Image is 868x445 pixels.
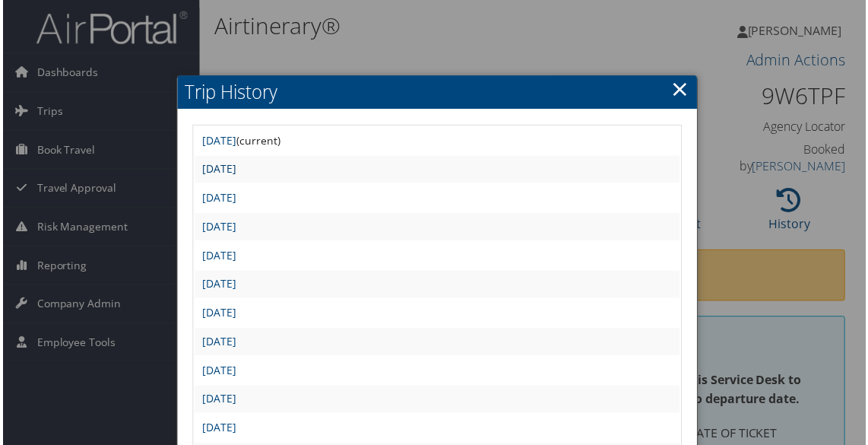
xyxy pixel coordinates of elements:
td: (current) [193,128,681,155]
h2: Trip History [176,76,699,110]
a: [DATE] [201,336,235,351]
a: [DATE] [201,423,235,437]
a: [DATE] [201,192,235,206]
a: [DATE] [201,134,235,148]
a: [DATE] [201,250,235,264]
a: [DATE] [201,394,235,408]
a: [DATE] [201,163,235,177]
a: [DATE] [201,307,235,322]
a: [DATE] [201,278,235,293]
a: × [673,74,690,104]
a: [DATE] [201,365,235,380]
a: [DATE] [201,221,235,235]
